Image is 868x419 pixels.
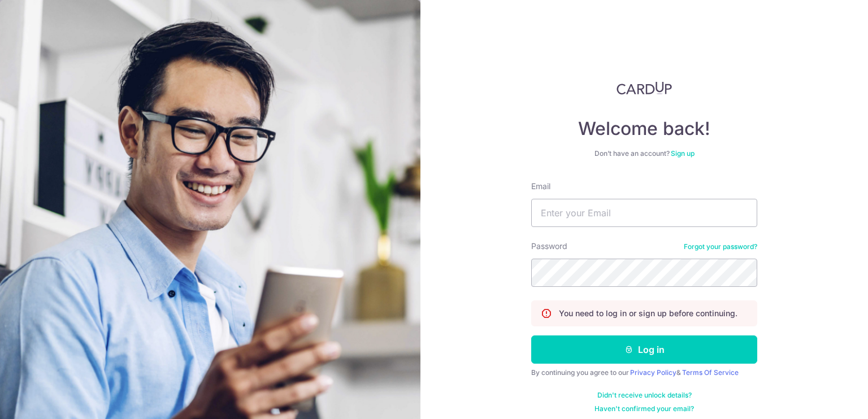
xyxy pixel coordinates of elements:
button: Log in [531,335,757,364]
a: Haven't confirmed your email? [594,404,694,413]
p: You need to log in or sign up before continuing. [559,308,737,319]
div: By continuing you agree to our & [531,368,757,377]
div: Don’t have an account? [531,149,757,158]
a: Privacy Policy [630,368,676,377]
img: CardUp Logo [617,81,672,95]
a: Sign up [671,149,695,158]
a: Didn't receive unlock details? [597,391,692,400]
input: Enter your Email [531,199,757,227]
h4: Welcome back! [531,117,757,140]
a: Forgot your password? [684,242,757,251]
label: Password [531,241,567,252]
a: Terms Of Service [682,368,739,377]
label: Email [531,181,550,192]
